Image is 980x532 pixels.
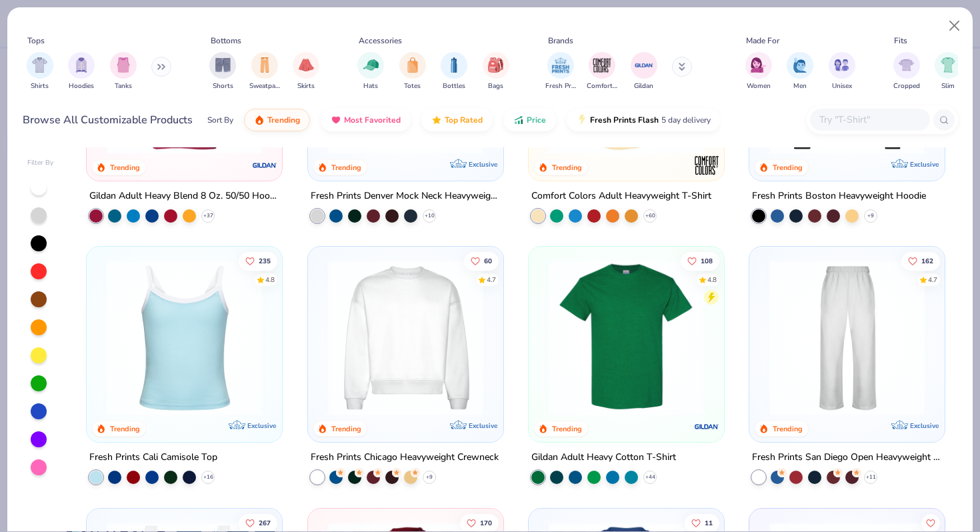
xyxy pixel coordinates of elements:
img: Totes Image [405,57,420,73]
img: 1358499d-a160-429c-9f1e-ad7a3dc244c9 [321,260,490,415]
button: Price [503,109,556,131]
img: most_fav.gif [331,115,341,125]
span: Slim [941,81,955,91]
div: Fresh Prints San Diego Open Heavyweight Sweatpants [752,449,942,466]
button: Like [921,513,940,532]
button: filter button [293,52,319,91]
button: filter button [829,52,855,91]
img: Women Image [751,57,766,73]
button: Most Favorited [321,109,411,131]
div: Bottoms [211,35,241,47]
div: filter for Skirts [293,52,319,91]
div: 4.8 [707,275,717,285]
span: Men [793,81,807,91]
span: + 37 [203,212,213,220]
span: Bottles [443,81,465,91]
span: 5 day delivery [661,113,711,128]
div: Fresh Prints Denver Mock Neck Heavyweight Sweatshirt [311,188,501,205]
span: Comfort Colors [587,81,617,91]
button: Fresh Prints Flash5 day delivery [567,109,721,131]
span: 108 [701,258,713,265]
img: flash.gif [577,115,587,125]
span: 170 [479,519,491,526]
span: Sweatpants [249,81,280,91]
div: 4.7 [928,275,937,285]
div: Gildan Adult Heavy Blend 8 Oz. 50/50 Hooded Sweatshirt [89,188,279,205]
div: 4.7 [486,275,495,285]
button: filter button [483,52,509,91]
img: Fresh Prints Image [551,55,571,75]
div: Gildan Adult Heavy Cotton T-Shirt [531,449,676,466]
button: filter button [787,52,813,91]
img: df5250ff-6f61-4206-a12c-24931b20f13c [763,260,931,415]
div: Brands [548,35,573,47]
span: + 44 [645,473,655,481]
button: Like [239,513,277,532]
div: filter for Bottles [441,52,467,91]
span: + 9 [867,212,874,220]
img: 9145e166-e82d-49ae-94f7-186c20e691c9 [490,260,659,415]
span: Totes [404,81,421,91]
span: Trending [267,115,300,125]
button: filter button [893,52,920,91]
img: Shorts Image [215,57,231,73]
span: Fresh Prints [545,81,576,91]
img: Cropped Image [899,57,914,73]
div: 4.8 [265,275,275,285]
button: filter button [110,52,137,91]
button: filter button [631,52,657,91]
button: filter button [441,52,467,91]
button: filter button [27,52,53,91]
button: Like [685,513,719,532]
button: filter button [399,52,426,91]
input: Try "T-Shirt" [818,112,921,127]
div: Fits [894,35,907,47]
div: filter for Slim [935,52,961,91]
div: filter for Fresh Prints [545,52,576,91]
span: 60 [483,258,491,265]
img: Hats Image [363,57,379,73]
img: Comfort Colors Image [592,55,612,75]
div: Browse All Customizable Products [23,112,193,128]
span: Price [527,115,546,125]
span: + 9 [426,473,433,481]
span: + 60 [645,212,655,220]
span: Cropped [893,81,920,91]
div: filter for Cropped [893,52,920,91]
span: Skirts [297,81,315,91]
button: filter button [745,52,772,91]
button: Top Rated [421,109,493,131]
span: Exclusive [469,421,497,430]
button: filter button [249,52,280,91]
span: Gildan [634,81,653,91]
div: Accessories [359,35,402,47]
div: filter for Men [787,52,813,91]
span: Bags [488,81,503,91]
img: trending.gif [254,115,265,125]
span: Tanks [115,81,132,91]
div: filter for Gildan [631,52,657,91]
span: Shorts [213,81,233,91]
div: filter for Shirts [27,52,53,91]
button: Like [463,252,498,271]
div: filter for Totes [399,52,426,91]
div: filter for Bags [483,52,509,91]
div: Made For [746,35,779,47]
div: Sort By [207,114,233,126]
button: filter button [209,52,236,91]
button: filter button [545,52,576,91]
span: Most Favorited [344,115,401,125]
button: Like [239,252,277,271]
button: filter button [357,52,384,91]
span: Fresh Prints Flash [590,115,659,125]
img: db319196-8705-402d-8b46-62aaa07ed94f [542,260,711,415]
div: filter for Shorts [209,52,236,91]
span: Exclusive [248,421,277,430]
button: Close [942,13,967,39]
img: Sweatpants Image [257,57,272,73]
img: c7959168-479a-4259-8c5e-120e54807d6b [711,260,879,415]
img: Bags Image [488,57,503,73]
span: Hats [363,81,378,91]
span: + 11 [866,473,876,481]
img: TopRated.gif [431,115,442,125]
